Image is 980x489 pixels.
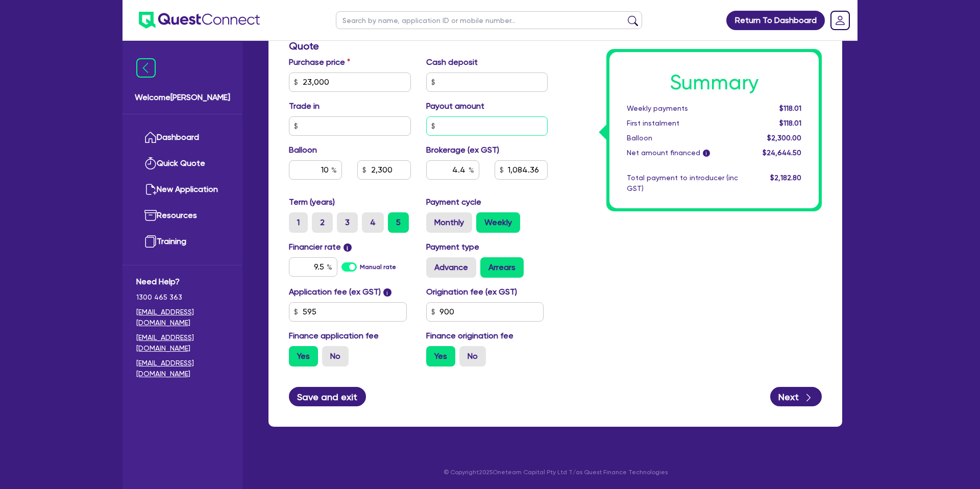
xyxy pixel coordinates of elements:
label: 5 [388,212,409,233]
span: Need Help? [136,276,229,288]
div: First instalment [619,118,746,129]
span: 1300 465 363 [136,292,229,303]
img: icon-menu-close [136,58,156,78]
label: Cash deposit [426,56,478,68]
a: Dropdown toggle [827,7,853,34]
span: $118.01 [779,104,801,112]
a: [EMAIL_ADDRESS][DOMAIN_NAME] [136,307,229,328]
label: Payout amount [426,100,484,112]
img: new-application [144,183,157,195]
label: Brokerage (ex GST) [426,144,499,156]
label: Financier rate [289,241,352,253]
span: Welcome [PERSON_NAME] [135,91,230,104]
h1: Summary [627,70,801,95]
div: Weekly payments [619,103,746,114]
label: Trade in [289,100,320,112]
img: training [144,235,157,248]
label: Term (years) [289,196,335,208]
div: Balloon [619,133,746,143]
label: Manual rate [360,262,396,272]
label: Purchase price [289,56,350,68]
img: quick-quote [144,157,157,169]
a: Return To Dashboard [726,11,825,30]
img: quest-connect-logo-blue [139,12,260,29]
label: Arrears [480,257,524,278]
label: No [322,346,349,366]
div: Total payment to introducer (inc GST) [619,173,746,194]
img: resources [144,209,157,222]
label: Application fee (ex GST) [289,286,381,298]
a: [EMAIL_ADDRESS][DOMAIN_NAME] [136,358,229,379]
a: Resources [136,203,229,229]
h3: Quote [289,40,548,52]
label: Yes [289,346,318,366]
a: [EMAIL_ADDRESS][DOMAIN_NAME] [136,332,229,354]
a: Training [136,229,229,255]
span: $118.01 [779,119,801,127]
label: Payment type [426,241,479,253]
a: Quick Quote [136,151,229,177]
label: Advance [426,257,476,278]
label: Weekly [476,212,520,233]
div: Net amount financed [619,148,746,158]
label: Balloon [289,144,317,156]
label: 1 [289,212,308,233]
button: Save and exit [289,387,366,406]
label: Monthly [426,212,472,233]
span: $2,182.80 [770,174,801,182]
p: © Copyright 2025 Oneteam Capital Pty Ltd T/as Quest Finance Technologies [261,468,849,477]
a: Dashboard [136,125,229,151]
span: i [344,243,352,252]
input: Search by name, application ID or mobile number... [336,11,642,29]
label: 4 [362,212,384,233]
span: i [383,288,391,297]
label: No [459,346,486,366]
a: New Application [136,177,229,203]
label: Finance origination fee [426,330,513,342]
label: 2 [312,212,333,233]
label: 3 [337,212,358,233]
span: $24,644.50 [763,149,801,157]
span: i [703,150,710,157]
label: Origination fee (ex GST) [426,286,517,298]
label: Yes [426,346,455,366]
span: $2,300.00 [767,134,801,142]
label: Finance application fee [289,330,379,342]
label: Payment cycle [426,196,481,208]
button: Next [770,387,822,406]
